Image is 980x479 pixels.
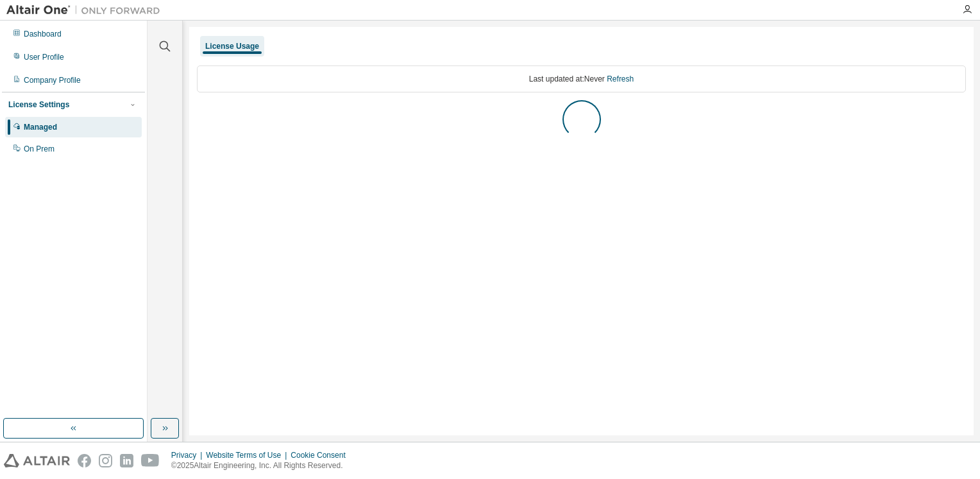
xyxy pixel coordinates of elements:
[4,454,70,467] img: altair_logo.svg
[171,460,353,471] p: © 2025 Altair Engineering, Inc. All Rights Reserved.
[24,52,64,62] div: User Profile
[24,29,62,39] div: Dashboard
[78,454,91,467] img: facebook.svg
[141,454,160,467] img: youtube.svg
[8,100,69,110] div: License Settings
[24,75,81,85] div: Company Profile
[120,454,133,467] img: linkedin.svg
[171,450,206,460] div: Privacy
[6,4,167,17] img: Altair One
[24,144,55,154] div: On Prem
[607,74,634,83] a: Refresh
[197,65,966,92] div: Last updated at: Never
[205,41,259,51] div: License Usage
[99,454,112,467] img: instagram.svg
[206,450,291,460] div: Website Terms of Use
[24,122,57,132] div: Managed
[291,450,353,460] div: Cookie Consent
